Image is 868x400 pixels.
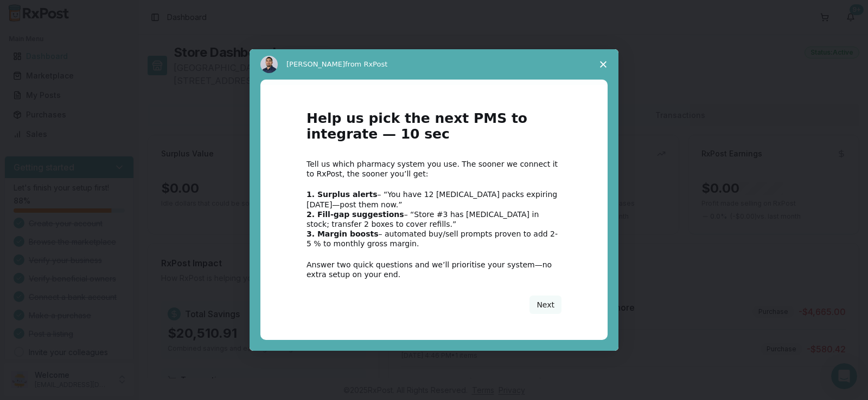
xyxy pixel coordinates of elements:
[529,296,561,314] button: Next
[588,49,618,80] span: Close survey
[307,111,561,148] h1: Help us pick the next PMS to integrate — 10 sec
[307,229,561,248] div: – automated buy/sell prompts proven to add 2-5 % to monthly gross margin.
[307,159,561,179] div: Tell us which pharmacy system you use. The sooner we connect it to RxPost, the sooner you’ll get:
[260,56,278,73] img: Profile image for Manuel
[307,260,561,279] div: Answer two quick questions and we’ll prioritise your system—no extra setup on your end.
[307,229,379,238] b: 3. Margin boosts
[307,210,404,219] b: 2. Fill-gap suggestions
[307,190,378,199] b: 1. Surplus alerts
[307,209,561,229] div: – “Store #3 has [MEDICAL_DATA] in stock; transfer 2 boxes to cover refills.”
[286,60,345,68] span: [PERSON_NAME]
[345,60,387,68] span: from RxPost
[307,189,561,209] div: – “You have 12 [MEDICAL_DATA] packs expiring [DATE]—post them now.”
